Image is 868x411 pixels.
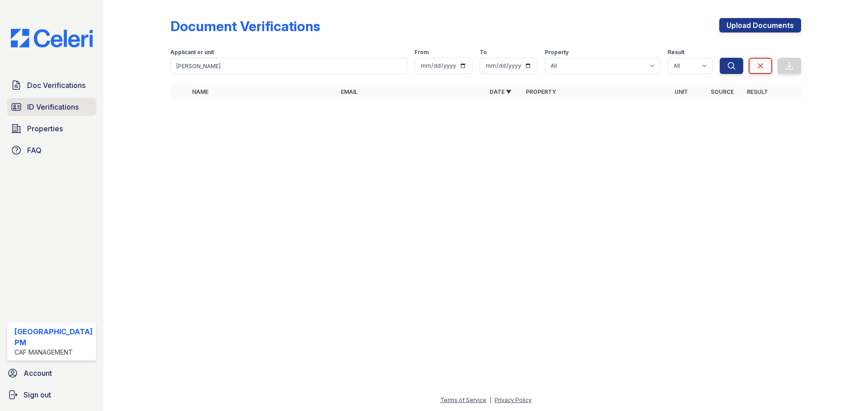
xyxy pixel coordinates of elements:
[7,120,96,138] a: Properties
[14,348,93,357] div: CAF Management
[170,58,407,74] input: Search by name, email, or unit number
[170,18,320,34] div: Document Verifications
[747,88,768,95] a: Result
[4,386,100,404] a: Sign out
[675,88,688,95] a: Unit
[7,141,96,159] a: FAQ
[24,368,52,379] span: Account
[490,397,491,403] div: |
[4,364,100,382] a: Account
[27,145,42,156] span: FAQ
[490,88,511,95] a: Date ▼
[14,326,93,348] div: [GEOGRAPHIC_DATA] PM
[440,397,486,403] a: Terms of Service
[7,76,96,94] a: Doc Verifications
[711,88,734,95] a: Source
[341,88,358,95] a: Email
[668,49,684,56] label: Result
[27,102,79,112] span: ID Verifications
[480,49,487,56] label: To
[27,80,85,91] span: Doc Verifications
[24,389,51,400] span: Sign out
[719,18,801,32] a: Upload Documents
[495,397,532,403] a: Privacy Policy
[545,49,569,56] label: Property
[192,88,208,95] a: Name
[4,29,100,47] img: CE_Logo_Blue-a8612792a0a2168367f1c8372b55b34899dd931a85d93a1a3d3e32e68fde9ad4.png
[170,49,214,56] label: Applicant or unit
[27,123,63,134] span: Properties
[415,49,429,56] label: From
[7,98,96,116] a: ID Verifications
[526,88,556,95] a: Property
